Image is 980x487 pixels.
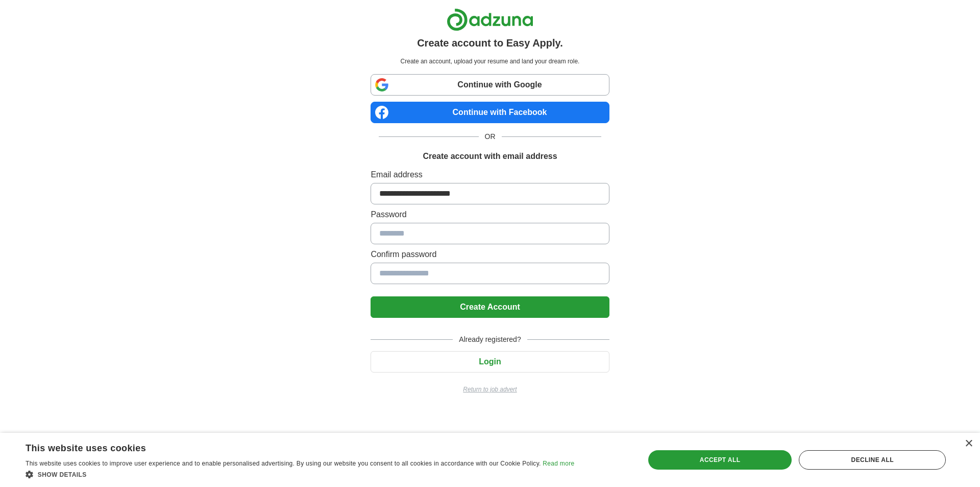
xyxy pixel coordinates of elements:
[371,296,609,318] button: Create Account
[965,440,972,448] div: Close
[447,8,533,31] img: Adzuna logo
[371,102,609,123] a: Continue with Facebook
[26,469,574,479] div: Show details
[373,57,607,66] p: Create an account, upload your resume and land your dream role.
[453,334,527,345] span: Already registered?
[417,35,563,51] h1: Create account to Easy Apply.
[371,248,609,261] label: Confirm password
[371,357,609,366] a: Login
[371,74,609,96] a: Continue with Google
[423,150,557,163] h1: Create account with email address
[38,471,87,478] span: Show details
[26,439,549,454] div: This website uses cookies
[799,450,946,470] div: Decline all
[648,450,792,470] div: Accept all
[26,460,541,467] span: This website uses cookies to improve user experience and to enable personalised advertising. By u...
[371,208,609,221] label: Password
[543,460,574,467] a: Read more, opens a new window
[371,385,609,394] a: Return to job advert
[371,169,609,181] label: Email address
[371,351,609,373] button: Login
[479,131,502,142] span: OR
